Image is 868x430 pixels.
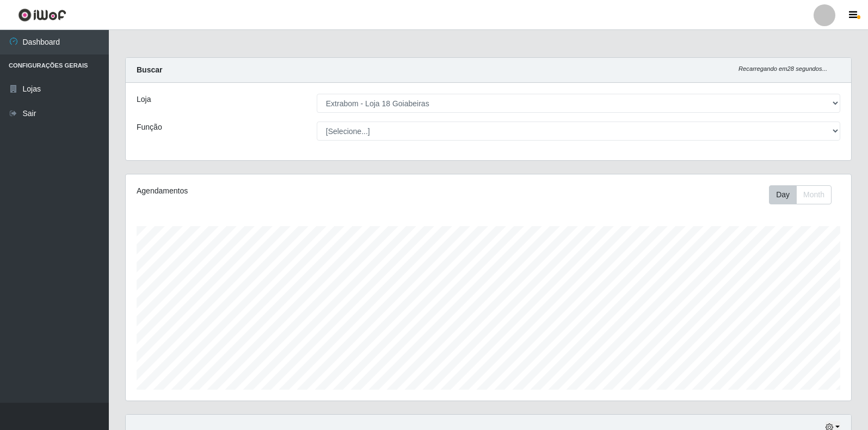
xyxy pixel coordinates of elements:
div: First group [769,185,832,204]
img: CoreUI Logo [18,8,66,22]
label: Função [137,122,162,133]
label: Loja [137,94,151,105]
div: Agendamentos [137,185,420,197]
button: Month [796,185,832,204]
button: Day [769,185,797,204]
div: Toolbar with button groups [769,185,840,204]
strong: Buscar [137,65,162,74]
i: Recarregando em 28 segundos... [738,65,827,72]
